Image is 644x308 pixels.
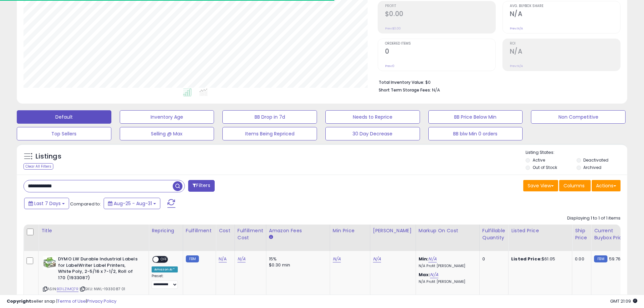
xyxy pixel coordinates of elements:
div: Fulfillment [186,227,213,234]
button: Filters [188,180,214,192]
div: Current Buybox Price [594,227,629,241]
div: $0.30 min [269,262,325,268]
span: 59.76 [609,256,621,262]
a: N/A [219,256,227,262]
small: FBM [594,255,607,262]
div: Listed Price [511,227,569,234]
div: Fulfillment Cost [237,227,263,241]
small: Amazon Fees. [269,234,273,240]
div: [PERSON_NAME] [373,227,413,234]
button: Non Competitive [531,110,626,124]
b: Max: [419,271,430,278]
a: N/A [333,256,341,262]
div: 15% [269,256,325,262]
b: Short Term Storage Fees: [379,87,431,93]
label: Active [533,157,545,163]
div: Cost [219,227,232,234]
button: Save View [523,180,558,191]
div: Fulfillable Quantity [482,227,505,241]
a: N/A [430,271,438,278]
a: N/A [428,256,436,262]
strong: Copyright [7,298,31,304]
span: Columns [563,182,585,189]
span: OFF [159,257,169,262]
button: 30 Day Decrease [325,127,420,140]
h2: N/A [510,48,620,57]
button: Default [17,110,111,124]
div: Markup on Cost [419,227,477,234]
span: Ordered Items [385,42,495,46]
li: $0 [379,78,615,86]
span: Profit [385,4,495,8]
a: N/A [237,256,246,262]
a: B01LZIMQ7R [57,286,78,292]
div: Amazon AI * [152,266,178,272]
span: Last 7 Days [34,200,61,207]
b: Listed Price: [511,256,542,262]
label: Deactivated [583,157,608,163]
div: Preset: [152,274,178,289]
small: Prev: 0 [385,64,394,68]
div: 0.00 [575,256,586,262]
div: Repricing [152,227,180,234]
button: Top Sellers [17,127,111,140]
h5: Listings [36,152,61,161]
th: The percentage added to the cost of goods (COGS) that forms the calculator for Min & Max prices. [416,225,479,251]
h2: N/A [510,10,620,19]
button: Selling @ Max [120,127,214,140]
p: N/A Profit [PERSON_NAME] [419,280,474,284]
span: | SKU: NWL-1933087 01 [79,286,125,292]
span: ROI [510,42,620,46]
b: DYMO LW Durable Industrial Labels for LabelWriter Label Printers, White Poly, 2-5/16 x 7-1/2, Rol... [58,256,140,283]
small: FBM [186,255,199,262]
span: Aug-25 - Aug-31 [114,200,152,207]
button: Columns [559,180,591,191]
label: Archived [583,165,601,170]
button: BB blw Min 0 orders [428,127,523,140]
div: $61.05 [511,256,567,262]
p: N/A Profit [PERSON_NAME] [419,264,474,268]
p: Listing States: [526,149,627,156]
button: Needs to Reprice [325,110,420,124]
div: Title [41,227,146,234]
a: Privacy Policy [87,298,116,304]
span: Avg. Buybox Share [510,4,620,8]
div: Clear All Filters [23,163,53,170]
div: Displaying 1 to 1 of 1 items [567,215,621,222]
small: Prev: $0.00 [385,26,401,30]
button: Items Being Repriced [222,127,317,140]
button: BB Price Below Min [428,110,523,124]
span: Compared to: [70,201,101,207]
div: Amazon Fees [269,227,327,234]
button: Last 7 Days [24,198,69,209]
h2: 0 [385,48,495,57]
button: Inventory Age [120,110,214,124]
img: 51oi-yu8vzL._SL40_.jpg [43,256,56,269]
b: Min: [419,256,429,262]
h2: $0.00 [385,10,495,19]
div: Min Price [333,227,367,234]
label: Out of Stock [533,165,557,170]
span: 2025-09-8 21:09 GMT [610,298,637,304]
button: Actions [592,180,621,191]
a: Terms of Use [57,298,86,304]
span: N/A [432,87,440,93]
div: seller snap | | [7,298,116,305]
button: Aug-25 - Aug-31 [104,198,160,209]
a: N/A [373,256,381,262]
div: 0 [482,256,503,262]
small: Prev: N/A [510,64,523,68]
small: Prev: N/A [510,26,523,30]
b: Total Inventory Value: [379,79,424,85]
div: Ship Price [575,227,588,241]
button: BB Drop in 7d [222,110,317,124]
